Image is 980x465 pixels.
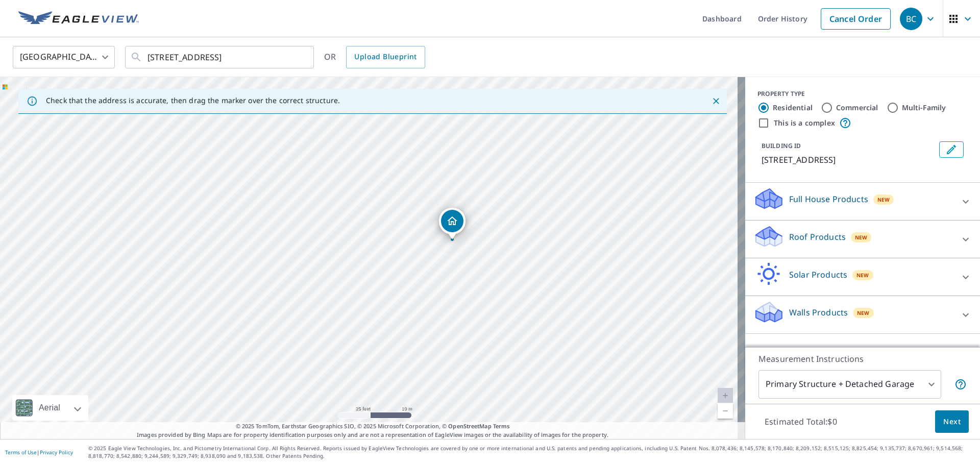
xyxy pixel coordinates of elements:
[758,353,967,365] p: Measurement Instructions
[346,46,425,68] a: Upload Blueprint
[448,422,491,430] a: OpenStreetMap
[148,43,293,71] input: Search by address or latitude-longitude
[753,187,972,216] div: Full House ProductsNew
[789,231,846,243] p: Roof Products
[821,8,891,30] a: Cancel Order
[756,410,845,433] p: Estimated Total: $0
[836,103,878,113] label: Commercial
[46,96,340,105] p: Check that the address is accurate, then drag the marker over the correct structure.
[774,118,835,128] label: This is a complex
[324,46,425,68] div: OR
[753,225,972,254] div: Roof ProductsNew
[789,306,848,319] p: Walls Products
[493,422,510,430] a: Terms
[753,300,972,329] div: Walls ProductsNew
[18,11,139,27] img: EV Logo
[939,141,964,158] button: Edit building 1
[855,233,868,241] span: New
[954,378,967,390] span: Your report will include the primary structure and a detached garage if one exists.
[718,403,733,419] a: Current Level 20, Zoom Out
[943,415,961,428] span: Next
[877,195,890,204] span: New
[5,449,73,455] p: |
[856,271,869,279] span: New
[757,89,968,99] div: PROPERTY TYPE
[789,193,868,205] p: Full House Products
[439,208,465,239] div: Dropped pin, building 1, Residential property, 98 Falls Creek Cir Gainesville, TX 76240
[762,154,935,166] p: [STREET_ADDRESS]
[13,43,115,71] div: [GEOGRAPHIC_DATA]
[857,309,870,317] span: New
[789,268,847,281] p: Solar Products
[40,449,73,456] a: Privacy Policy
[762,141,801,150] p: BUILDING ID
[773,103,813,113] label: Residential
[753,262,972,291] div: Solar ProductsNew
[935,410,969,433] button: Next
[88,445,975,460] p: © 2025 Eagle View Technologies, Inc. and Pictometry International Corp. All Rights Reserved. Repo...
[758,370,941,399] div: Primary Structure + Detached Garage
[900,8,922,30] div: BC
[709,94,723,108] button: Close
[718,388,733,403] a: Current Level 20, Zoom In Disabled
[5,449,37,456] a: Terms of Use
[12,395,88,421] div: Aerial
[902,103,946,113] label: Multi-Family
[36,395,63,421] div: Aerial
[236,422,510,431] span: © 2025 TomTom, Earthstar Geographics SIO, © 2025 Microsoft Corporation, ©
[354,51,416,63] span: Upload Blueprint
